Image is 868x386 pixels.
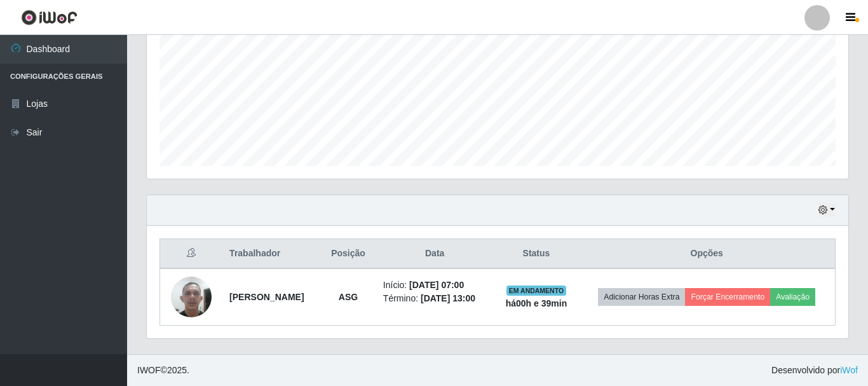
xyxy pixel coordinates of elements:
[598,288,685,306] button: Adicionar Horas Extra
[685,288,770,306] button: Forçar Encerramento
[229,292,304,302] strong: [PERSON_NAME]
[321,239,376,269] th: Posição
[137,365,161,375] span: IWOF
[21,10,78,25] img: CoreUI Logo
[409,280,464,290] time: [DATE] 07:00
[840,365,858,375] a: iWof
[137,364,189,377] span: © 2025 .
[376,239,494,269] th: Data
[578,239,835,269] th: Opções
[383,279,487,292] li: Início:
[506,298,567,308] strong: há 00 h e 39 min
[222,239,321,269] th: Trabalhador
[171,270,212,324] img: 1716159554658.jpeg
[383,292,487,305] li: Término:
[506,286,567,296] span: EM ANDAMENTO
[771,364,858,377] span: Desenvolvido por
[770,288,815,306] button: Avaliação
[339,292,358,302] strong: ASG
[494,239,578,269] th: Status
[421,293,475,303] time: [DATE] 13:00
